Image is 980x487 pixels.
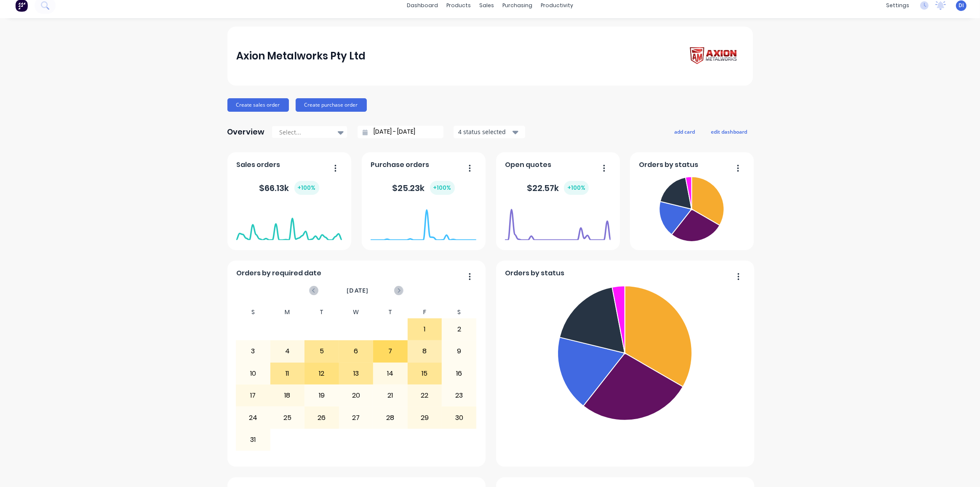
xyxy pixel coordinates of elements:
[305,385,339,406] div: 19
[442,319,476,340] div: 2
[227,124,265,140] div: Overview
[236,306,270,318] div: S
[458,127,511,136] div: 4 status selected
[236,363,270,384] div: 10
[454,126,525,138] button: 4 status selected
[339,407,373,428] div: 27
[408,385,442,406] div: 22
[408,341,442,362] div: 8
[259,181,319,195] div: $ 66.13k
[339,341,373,362] div: 6
[408,363,442,384] div: 15
[442,341,476,362] div: 9
[408,319,442,340] div: 1
[236,429,270,450] div: 31
[374,407,407,428] div: 28
[374,341,407,362] div: 7
[339,306,374,318] div: W
[227,98,289,112] button: Create sales order
[374,363,407,384] div: 14
[685,44,744,68] img: Axion Metalworks Pty Ltd
[706,126,753,137] button: edit dashboard
[442,407,476,428] div: 30
[236,341,270,362] div: 3
[305,407,339,428] div: 26
[296,98,367,112] button: Create purchase order
[236,160,280,170] span: Sales orders
[408,407,442,428] div: 29
[236,48,366,65] div: Axion Metalworks Pty Ltd
[430,181,455,195] div: + 100 %
[304,306,339,318] div: T
[442,385,476,406] div: 23
[669,126,701,137] button: add card
[505,160,551,170] span: Open quotes
[270,306,305,318] div: M
[305,341,339,362] div: 5
[236,407,270,428] div: 24
[564,181,589,195] div: + 100 %
[271,341,304,362] div: 4
[347,286,369,295] span: [DATE]
[236,385,270,406] div: 17
[959,2,964,9] span: DI
[305,363,339,384] div: 12
[442,306,476,318] div: S
[271,385,304,406] div: 18
[339,363,373,384] div: 13
[527,181,589,195] div: $ 22.57k
[371,160,429,170] span: Purchase orders
[408,306,442,318] div: F
[639,160,698,170] span: Orders by status
[373,306,408,318] div: T
[374,385,407,406] div: 21
[271,407,304,428] div: 25
[393,181,455,195] div: $ 25.23k
[339,385,373,406] div: 20
[294,181,319,195] div: + 100 %
[271,363,304,384] div: 11
[442,363,476,384] div: 16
